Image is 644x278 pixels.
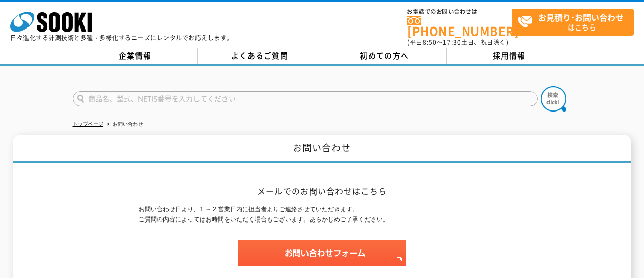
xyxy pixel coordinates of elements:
a: 初めての方へ [322,48,447,64]
h2: メールでのお問い合わせはこちら [138,186,505,197]
strong: お見積り･お問い合わせ [538,11,624,23]
a: お問い合わせフォーム [238,257,406,264]
p: 日々進化する計測技術と多種・多様化するニーズにレンタルでお応えします。 [10,35,233,41]
h1: お問い合わせ [13,135,631,163]
a: [PHONE_NUMBER] [407,16,512,37]
a: お見積り･お問い合わせはこちら [512,9,634,36]
span: はこちら [517,9,633,35]
img: お問い合わせフォーム [238,240,406,266]
li: お問い合わせ [105,119,143,130]
span: 初めての方へ [360,50,409,61]
span: お電話でのお問い合わせは [407,9,512,15]
span: 8:50 [423,38,437,47]
a: トップページ [73,121,103,127]
a: よくあるご質問 [198,48,322,64]
span: 17:30 [443,38,461,47]
span: (平日 ～ 土日、祝日除く) [407,38,508,47]
a: 採用情報 [447,48,572,64]
input: 商品名、型式、NETIS番号を入力してください [73,91,538,106]
img: btn_search.png [541,86,566,112]
a: 企業情報 [73,48,198,64]
p: お問い合わせ日より、1 ～ 2 営業日内に担当者よりご連絡させていただきます。 ご質問の内容によってはお時間をいただく場合もございます。あらかじめご了承ください。 [138,204,505,226]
